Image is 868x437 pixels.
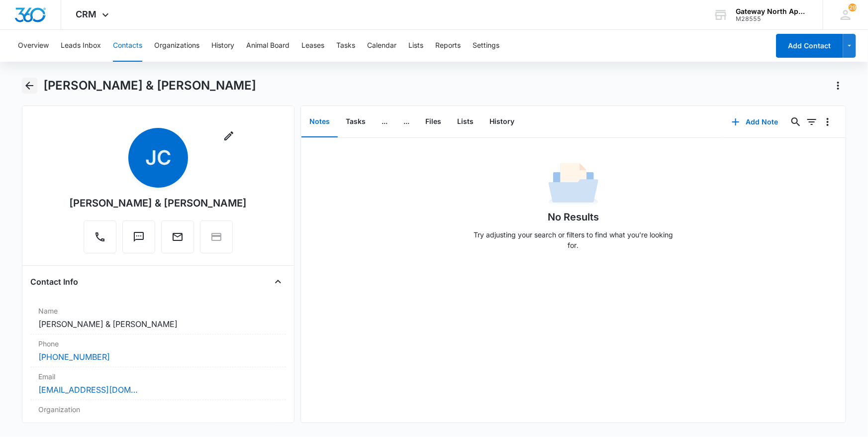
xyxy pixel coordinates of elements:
[18,30,49,62] button: Overview
[549,160,598,210] img: No Data
[38,417,279,429] dd: ---
[804,114,820,130] button: Filters
[38,404,279,415] label: Organization
[473,30,499,62] button: Settings
[736,15,808,22] div: account id
[301,30,324,62] button: Leases
[128,128,188,188] span: JC
[395,107,417,137] button: ...
[482,107,522,137] button: History
[435,30,461,62] button: Reports
[449,107,482,137] button: Lists
[736,7,808,15] div: account name
[30,276,78,288] h4: Contact Info
[161,220,194,253] button: Email
[61,30,101,62] button: Leads Inbox
[30,334,287,367] div: Phone[PHONE_NUMBER]
[374,107,395,137] button: ...
[849,3,857,11] div: notifications count
[38,384,138,396] a: [EMAIL_ADDRESS][DOMAIN_NAME]
[336,30,355,62] button: Tasks
[38,306,279,316] label: Name
[722,110,788,134] button: Add Note
[820,114,836,130] button: Overflow Menu
[113,30,142,62] button: Contacts
[38,351,110,363] a: [PHONE_NUMBER]
[548,210,599,224] h1: No Results
[76,9,97,19] span: CRM
[38,371,279,382] label: Email
[30,302,287,334] div: Name[PERSON_NAME] & [PERSON_NAME]
[38,318,279,330] dd: [PERSON_NAME] & [PERSON_NAME]
[776,34,843,58] button: Add Contact
[30,367,287,400] div: Email[EMAIL_ADDRESS][DOMAIN_NAME]
[338,107,374,137] button: Tasks
[30,400,287,433] div: Organization---
[830,78,846,94] button: Actions
[154,30,199,62] button: Organizations
[161,236,194,244] a: Email
[849,3,857,11] span: 29
[246,30,289,62] button: Animal Board
[211,30,234,62] button: History
[69,196,247,211] div: [PERSON_NAME] & [PERSON_NAME]
[408,30,423,62] button: Lists
[22,78,37,94] button: Back
[417,107,449,137] button: Files
[84,220,116,253] button: Call
[38,338,279,349] label: Phone
[43,78,256,93] h1: [PERSON_NAME] & [PERSON_NAME]
[367,30,396,62] button: Calendar
[84,236,116,244] a: Call
[270,274,286,290] button: Close
[122,236,155,244] a: Text
[469,229,678,250] p: Try adjusting your search or filters to find what you’re looking for.
[301,107,338,137] button: Notes
[122,220,155,253] button: Text
[788,114,804,130] button: Search...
